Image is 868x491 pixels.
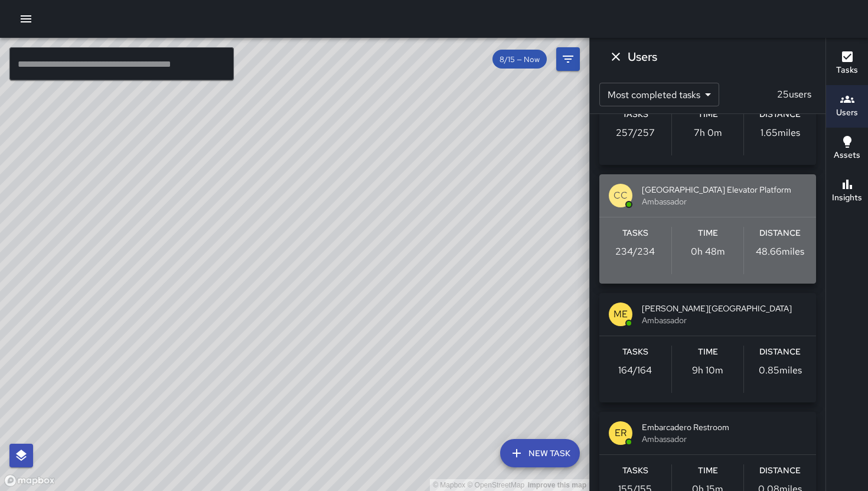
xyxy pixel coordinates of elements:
button: Filters [556,47,580,71]
p: ER [615,426,626,440]
h6: Distance [759,346,801,359]
p: 1.65 miles [761,126,800,140]
h6: Distance [759,227,801,240]
button: ME[PERSON_NAME][GEOGRAPHIC_DATA]AmbassadorTasks164/164Time9h 10mDistance0.85miles [599,293,816,402]
span: Ambassador [642,314,807,326]
p: 7h 0m [694,126,722,140]
h6: Users [628,47,657,66]
h6: Tasks [622,346,648,359]
button: Tasks [826,43,868,85]
button: Dismiss [604,45,628,69]
h6: Time [698,464,718,477]
p: 25 users [772,87,816,102]
h6: Distance [759,108,801,121]
p: 164 / 164 [618,363,652,378]
button: Assets [826,128,868,170]
span: [GEOGRAPHIC_DATA] Elevator Platform [642,184,807,196]
h6: Tasks [836,64,858,77]
p: ME [614,307,628,321]
button: Insights [826,170,868,213]
button: New Task [500,439,580,467]
h6: Time [698,227,718,240]
p: 48.66 miles [756,245,804,259]
button: CC[GEOGRAPHIC_DATA] Elevator PlatformAmbassadorTasks234/234Time0h 48mDistance48.66miles [599,174,816,284]
h6: Tasks [622,464,648,477]
h6: Tasks [622,108,648,121]
h6: Time [698,108,718,121]
span: [PERSON_NAME][GEOGRAPHIC_DATA] [642,303,807,314]
p: 0h 48m [691,245,725,259]
h6: Users [836,106,858,119]
p: CC [614,188,628,203]
p: 9h 10m [692,363,723,378]
p: 257 / 257 [616,126,655,140]
button: Users [826,85,868,128]
p: 234 / 234 [615,245,655,259]
span: Embarcadero Restroom [642,421,807,433]
span: 8/15 — Now [492,54,547,64]
h6: Distance [759,464,801,477]
p: 0.85 miles [759,363,802,378]
span: Ambassador [642,196,807,207]
h6: Assets [834,149,860,162]
h6: Time [698,346,718,359]
div: Most completed tasks [599,83,719,106]
span: Ambassador [642,433,807,445]
h6: Tasks [622,227,648,240]
h6: Insights [832,191,862,204]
